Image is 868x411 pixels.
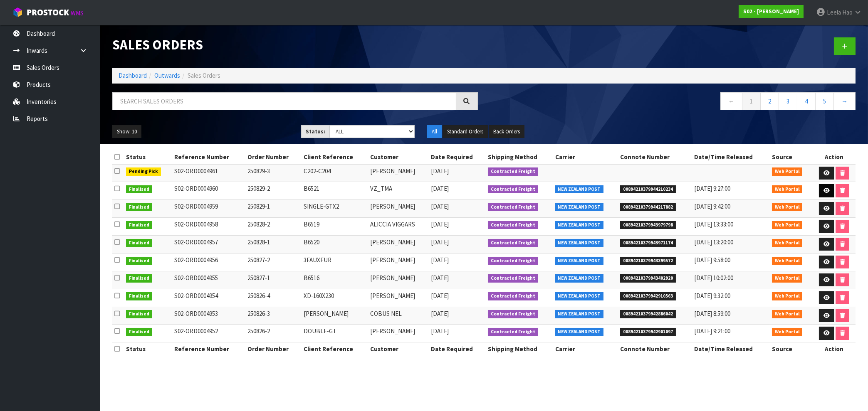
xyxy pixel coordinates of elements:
span: Web Portal [772,203,803,212]
td: 250829-1 [245,200,302,218]
th: Customer [368,150,429,164]
span: NEW ZEALAND POST [555,257,604,265]
span: Web Portal [772,185,803,194]
th: Order Number [245,150,302,164]
td: ALICCIA VIGGARS [368,217,429,235]
input: Search sales orders [112,92,456,110]
span: [DATE] [431,274,449,282]
td: B6521 [302,182,368,200]
a: 3 [779,92,797,110]
span: Web Portal [772,257,803,265]
a: Outwards [154,71,180,79]
td: 250826-4 [245,289,302,307]
span: Contracted Freight [488,274,538,283]
a: 4 [797,92,816,110]
strong: S02 - [PERSON_NAME] [743,8,799,15]
td: DOUBLE-GT [302,325,368,342]
span: Finalised [126,274,152,283]
th: Carrier [553,150,618,164]
td: 3FAUXFUR [302,253,368,271]
td: SINGLE-GTX2 [302,200,368,218]
td: S02-ORD0004960 [172,182,245,200]
span: Finalised [126,292,152,300]
td: [PERSON_NAME] [368,164,429,182]
span: Web Portal [772,310,803,318]
td: XD-160X230 [302,289,368,307]
span: NEW ZEALAND POST [555,221,604,229]
span: Contracted Freight [488,167,538,176]
a: ← [720,92,742,110]
span: Web Portal [772,328,803,336]
strong: Status: [306,128,325,135]
td: 250826-2 [245,325,302,342]
td: [PERSON_NAME] [302,307,368,325]
span: [DATE] 9:58:00 [694,256,730,264]
td: 250828-2 [245,217,302,235]
td: S02-ORD0004961 [172,164,245,182]
span: NEW ZEALAND POST [555,239,604,247]
span: [DATE] 9:21:00 [694,327,730,335]
span: [DATE] 10:02:00 [694,274,733,282]
span: NEW ZEALAND POST [555,274,604,283]
th: Date Required [429,342,486,356]
img: cube-alt.png [12,7,23,17]
button: Show: 10 [112,125,141,138]
span: Web Portal [772,167,803,176]
th: Reference Number [172,150,245,164]
span: Contracted Freight [488,310,538,318]
td: S02-ORD0004952 [172,325,245,342]
th: Date Required [429,150,486,164]
td: 250828-1 [245,235,302,253]
span: NEW ZEALAND POST [555,185,604,194]
span: Sales Orders [188,71,220,79]
span: [DATE] [431,220,449,228]
span: 00894210379944217882 [620,203,676,212]
nav: Page navigation [490,92,856,113]
span: [DATE] [431,310,449,317]
td: VZ_TMA [368,182,429,200]
span: [DATE] [431,238,449,246]
th: Action [813,150,856,164]
td: S02-ORD0004959 [172,200,245,218]
span: [DATE] 13:33:00 [694,220,733,228]
span: [DATE] 9:32:00 [694,292,730,300]
th: Shipping Method [486,150,553,164]
span: [DATE] 9:27:00 [694,185,730,192]
span: [DATE] [431,327,449,335]
button: All [427,125,442,138]
a: → [833,92,856,110]
td: S02-ORD0004953 [172,307,245,325]
th: Source [770,150,813,164]
th: Order Number [245,342,302,356]
span: Finalised [126,257,152,265]
span: Pending Pick [126,167,161,176]
span: [DATE] 9:42:00 [694,202,730,210]
td: S02-ORD0004958 [172,217,245,235]
small: WMS [71,9,84,17]
span: Contracted Freight [488,239,538,247]
span: 00894210379944210234 [620,185,676,194]
td: [PERSON_NAME] [368,235,429,253]
span: Finalised [126,239,152,247]
span: Contracted Freight [488,257,538,265]
td: [PERSON_NAME] [368,271,429,289]
span: Finalised [126,310,152,318]
td: C202-C204 [302,164,368,182]
button: Standard Orders [443,125,488,138]
span: NEW ZEALAND POST [555,310,604,318]
span: Web Portal [772,221,803,229]
th: Action [813,342,856,356]
a: 5 [815,92,834,110]
td: S02-ORD0004956 [172,253,245,271]
th: Date/Time Released [692,150,770,164]
th: Connote Number [618,342,692,356]
span: 00894210379942901097 [620,328,676,336]
td: B6520 [302,235,368,253]
span: Contracted Freight [488,221,538,229]
td: B6516 [302,271,368,289]
th: Shipping Method [486,342,553,356]
td: 250827-2 [245,253,302,271]
td: B6519 [302,217,368,235]
span: 00894210379943979798 [620,221,676,229]
span: [DATE] [431,185,449,192]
